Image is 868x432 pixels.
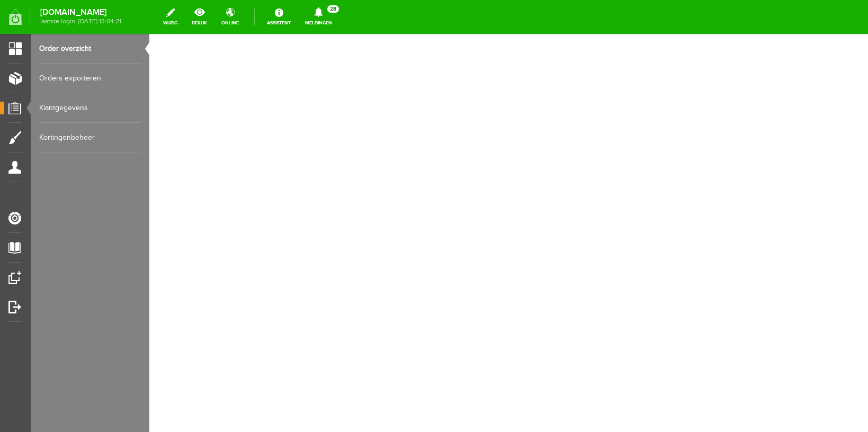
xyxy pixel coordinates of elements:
[39,123,141,152] a: Kortingenbeheer
[327,5,339,13] span: 28
[39,34,141,64] a: Order overzicht
[299,5,338,29] a: Meldingen28
[261,5,297,29] a: Assistent
[40,19,121,24] span: laatste login: [DATE] 13:04:21
[185,5,213,29] a: bekijk
[215,5,245,29] a: online
[39,93,141,123] a: Klantgegevens
[39,64,141,93] a: Orders exporteren
[40,10,121,15] strong: [DOMAIN_NAME]
[157,5,184,29] a: wijzig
